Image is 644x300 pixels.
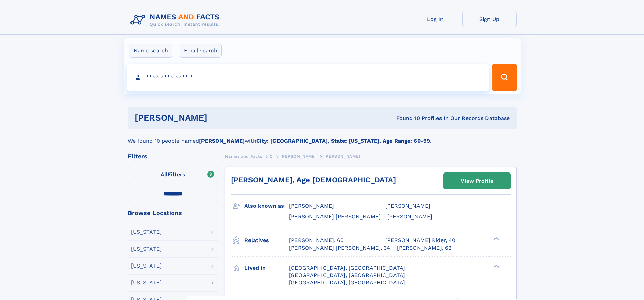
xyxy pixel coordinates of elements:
div: Filters [128,153,218,159]
span: [GEOGRAPHIC_DATA], [GEOGRAPHIC_DATA] [289,279,405,286]
div: [US_STATE] [131,280,162,285]
a: Names and Facts [225,152,262,160]
a: [PERSON_NAME], 60 [289,237,344,244]
span: [PERSON_NAME] [280,154,316,159]
h1: [PERSON_NAME] [135,114,302,122]
label: Email search [180,44,222,58]
input: search input [127,64,489,91]
span: [PERSON_NAME] [289,203,334,209]
span: [GEOGRAPHIC_DATA], [GEOGRAPHIC_DATA] [289,264,405,271]
a: View Profile [444,173,510,189]
div: ❯ [492,264,500,268]
div: ❯ [492,236,500,241]
span: [PERSON_NAME] [385,203,430,209]
b: City: [GEOGRAPHIC_DATA], State: [US_STATE], Age Range: 60-99 [256,138,430,144]
div: [US_STATE] [131,263,162,269]
div: Browse Locations [128,210,218,216]
div: Found 10 Profiles In Our Records Database [302,115,510,122]
b: [PERSON_NAME] [199,138,245,144]
div: [US_STATE] [131,229,162,235]
h3: Relatives [244,235,289,246]
a: [PERSON_NAME], 62 [397,244,451,252]
button: Search Button [492,64,517,91]
span: All [161,171,168,178]
div: [US_STATE] [131,246,162,252]
span: [PERSON_NAME] [387,213,432,220]
span: [GEOGRAPHIC_DATA], [GEOGRAPHIC_DATA] [289,272,405,278]
a: [PERSON_NAME] [280,152,316,160]
a: Sign Up [462,11,517,27]
h3: Lived in [244,262,289,274]
label: Name search [129,44,172,58]
label: Filters [128,167,218,183]
a: [PERSON_NAME] Rider, 40 [385,237,455,244]
span: [PERSON_NAME] [PERSON_NAME] [289,213,381,220]
img: Logo Names and Facts [128,11,225,29]
span: C [270,154,273,159]
a: [PERSON_NAME], Age [DEMOGRAPHIC_DATA] [231,176,396,184]
div: We found 10 people named with . [128,129,517,145]
a: C [270,152,273,160]
h3: Also known as [244,200,289,212]
div: View Profile [461,173,493,189]
a: Log In [408,11,462,27]
span: [PERSON_NAME] [324,154,360,159]
a: [PERSON_NAME] [PERSON_NAME], 34 [289,244,390,252]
